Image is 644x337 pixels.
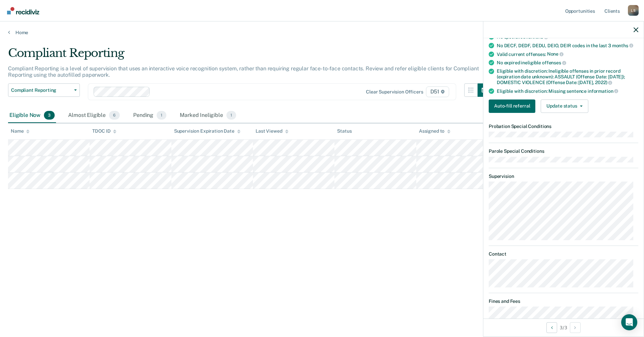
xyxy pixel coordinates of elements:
[92,128,116,134] div: TDOC ID
[11,87,71,93] span: Compliant Reporting
[489,251,638,257] dt: Contact
[419,128,450,134] div: Assigned to
[174,128,240,134] div: Supervision Expiration Date
[497,43,638,49] div: No DECF, DEDF, DEDU, DEIO, DEIR codes in the last 3
[546,322,557,333] button: Previous Opportunity
[489,99,535,113] button: Auto-fill referral
[8,108,56,123] div: Eligible Now
[497,88,638,94] div: Eligible with discretion: Missing sentence
[8,29,636,36] a: Home
[157,111,166,120] span: 1
[628,5,639,16] button: Profile dropdown button
[132,108,168,123] div: Pending
[547,51,563,57] span: None
[595,80,612,85] span: 2022)
[109,111,120,120] span: 6
[497,51,638,57] div: Valid current offenses:
[489,99,538,113] a: Navigate to form link
[588,88,618,94] span: information
[8,46,491,65] div: Compliant Reporting
[226,111,236,120] span: 1
[366,89,423,95] div: Clear supervision officers
[67,108,121,123] div: Almost Eligible
[426,86,449,97] span: D51
[337,128,352,134] div: Status
[7,7,39,14] img: Recidiviz
[489,298,638,304] dt: Fines and Fees
[542,60,566,65] span: offenses
[489,148,638,154] dt: Parole Special Conditions
[541,99,588,113] button: Update status
[44,111,55,120] span: 3
[256,128,288,134] div: Last Viewed
[489,174,638,179] dt: Supervision
[497,68,638,85] div: Eligible with discretion: Ineligible offenses in prior record (expiration date unknown): ASSAULT ...
[497,60,638,66] div: No expired ineligible
[628,5,639,16] div: L S
[8,65,479,78] p: Compliant Reporting is a level of supervision that uses an interactive voice recognition system, ...
[11,128,30,134] div: Name
[489,124,638,129] dt: Probation Special Conditions
[570,322,581,333] button: Next Opportunity
[483,319,644,336] div: 3 / 3
[178,108,237,123] div: Marked Ineligible
[612,43,633,48] span: months
[621,314,637,330] div: Open Intercom Messenger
